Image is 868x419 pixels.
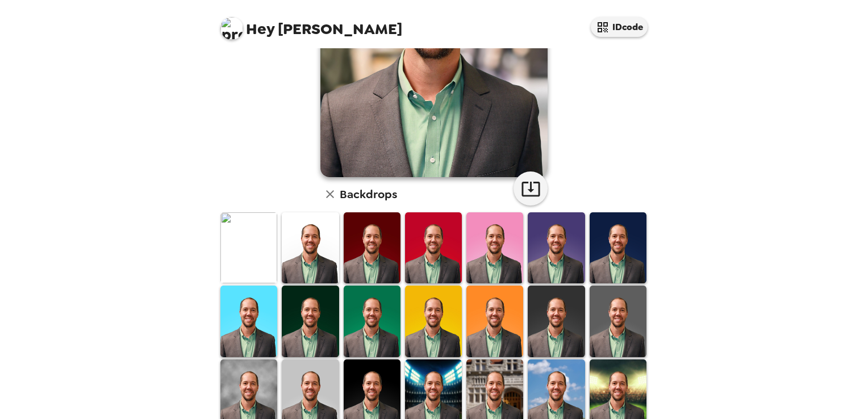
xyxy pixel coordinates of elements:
button: IDcode [591,17,648,37]
img: profile pic [220,17,243,40]
h6: Backdrops [340,185,397,203]
span: Hey [246,19,274,39]
span: [PERSON_NAME] [220,11,402,37]
img: Original [220,212,277,283]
